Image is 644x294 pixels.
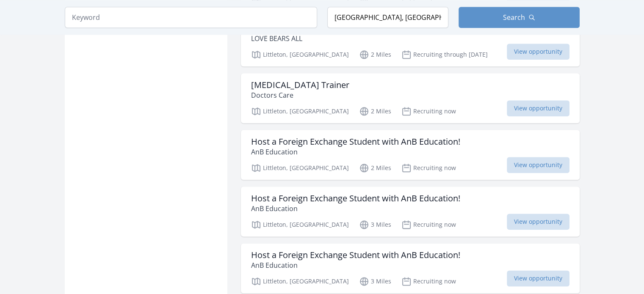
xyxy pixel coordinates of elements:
a: Host a Foreign Exchange Student with AnB Education! AnB Education Littleton, [GEOGRAPHIC_DATA] 3 ... [241,187,580,236]
span: View opportunity [507,44,569,60]
p: Recruiting now [401,220,456,230]
a: Love Bears All, Inc. [DATE] Food Drive Collection Volunteers Needed LOVE BEARS ALL Littleton, [GE... [241,16,580,66]
input: Location [327,7,448,28]
p: AnB Education [251,260,460,270]
a: Host a Foreign Exchange Student with AnB Education! AnB Education Littleton, [GEOGRAPHIC_DATA] 3 ... [241,243,580,293]
p: Littleton, [GEOGRAPHIC_DATA] [251,276,349,286]
p: 2 Miles [359,163,391,173]
input: Keyword [65,7,317,28]
p: LOVE BEARS ALL [251,33,516,44]
p: 3 Miles [359,220,391,230]
span: View opportunity [507,157,569,173]
p: Recruiting now [401,276,456,286]
p: 2 Miles [359,49,391,60]
p: AnB Education [251,147,460,157]
span: View opportunity [507,270,569,286]
a: [MEDICAL_DATA] Trainer Doctors Care Littleton, [GEOGRAPHIC_DATA] 2 Miles Recruiting now View oppo... [241,73,580,123]
p: Littleton, [GEOGRAPHIC_DATA] [251,49,349,60]
p: AnB Education [251,203,460,214]
p: 3 Miles [359,276,391,286]
p: Littleton, [GEOGRAPHIC_DATA] [251,106,349,116]
a: Host a Foreign Exchange Student with AnB Education! AnB Education Littleton, [GEOGRAPHIC_DATA] 2 ... [241,130,580,180]
h3: Host a Foreign Exchange Student with AnB Education! [251,250,460,260]
button: Search [459,7,580,28]
p: Littleton, [GEOGRAPHIC_DATA] [251,163,349,173]
p: Recruiting now [401,163,456,173]
span: View opportunity [507,100,569,116]
h3: Host a Foreign Exchange Student with AnB Education! [251,193,460,203]
span: Search [503,12,525,22]
p: Littleton, [GEOGRAPHIC_DATA] [251,220,349,230]
p: Doctors Care [251,90,349,100]
p: Recruiting through [DATE] [401,49,488,60]
span: View opportunity [507,214,569,230]
h3: Host a Foreign Exchange Student with AnB Education! [251,137,460,147]
p: Recruiting now [401,106,456,116]
p: 2 Miles [359,106,391,116]
h3: [MEDICAL_DATA] Trainer [251,80,349,90]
